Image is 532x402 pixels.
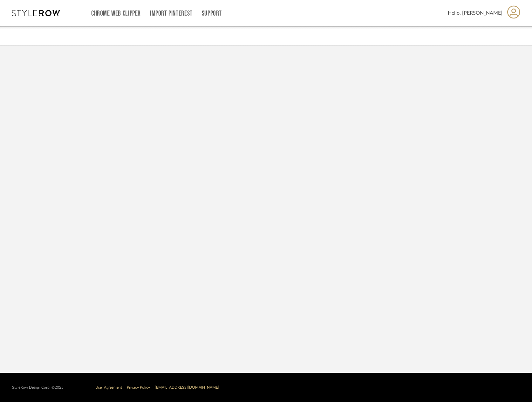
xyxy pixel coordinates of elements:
a: Import Pinterest [150,11,193,16]
a: Privacy Policy [127,385,150,389]
a: User Agreement [95,385,122,389]
div: StyleRow Design Corp. ©2025 [12,385,64,390]
span: Hello, [PERSON_NAME] [448,9,502,17]
a: Support [202,11,222,16]
a: Chrome Web Clipper [91,11,141,16]
a: [EMAIL_ADDRESS][DOMAIN_NAME] [155,385,219,389]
